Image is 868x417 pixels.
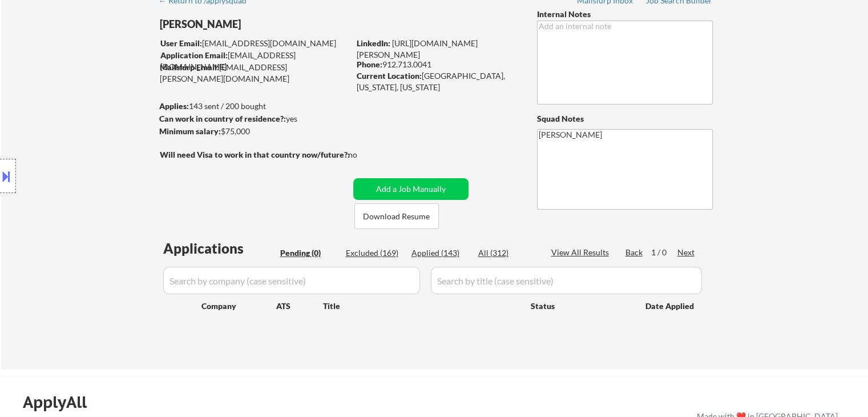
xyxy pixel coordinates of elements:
div: 912.713.0041 [357,59,518,70]
strong: Application Email: [160,50,228,60]
div: [EMAIL_ADDRESS][DOMAIN_NAME] [160,50,349,72]
div: Applications [163,242,276,255]
div: ApplyAll [23,392,100,412]
strong: Current Location: [357,71,422,81]
button: Add a Job Manually [353,178,469,200]
a: [URL][DOMAIN_NAME][PERSON_NAME] [357,38,478,59]
strong: Phone: [357,59,382,69]
div: yes [159,113,346,125]
div: no [348,149,381,161]
strong: Will need Visa to work in that country now/future?: [160,150,350,159]
div: [GEOGRAPHIC_DATA], [US_STATE], [US_STATE] [357,70,518,93]
div: Excluded (169) [346,247,403,259]
div: Squad Notes [537,113,713,125]
div: Applied (143) [411,247,469,259]
strong: Mailslurp Email: [160,62,219,72]
div: 1 / 0 [651,247,677,258]
div: [EMAIL_ADDRESS][DOMAIN_NAME] [160,38,349,49]
div: 143 sent / 200 bought [159,101,349,112]
button: Download Resume [354,203,439,229]
strong: User Email: [160,38,202,48]
strong: LinkedIn: [357,38,390,48]
div: All (312) [478,247,535,259]
div: Internal Notes [537,9,713,20]
strong: Can work in country of residence?: [159,114,286,123]
div: Company [201,300,276,312]
input: Search by company (case sensitive) [163,267,420,294]
div: Next [677,247,696,258]
div: Status [531,295,629,316]
div: $75,000 [159,126,349,137]
div: Title [323,300,520,312]
input: Search by title (case sensitive) [431,267,702,294]
div: [EMAIL_ADDRESS][PERSON_NAME][DOMAIN_NAME] [160,62,349,84]
div: Date Applied [645,300,696,312]
div: [PERSON_NAME] [160,17,394,31]
div: Pending (0) [280,247,337,259]
div: ATS [276,300,323,312]
div: View All Results [551,247,612,258]
div: Back [625,247,644,258]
